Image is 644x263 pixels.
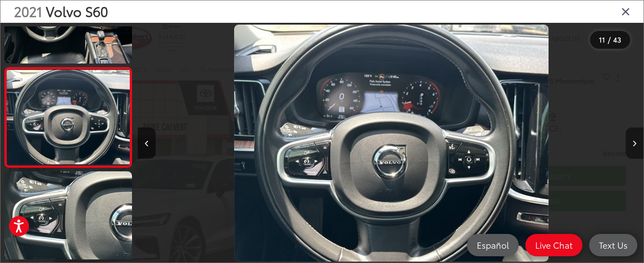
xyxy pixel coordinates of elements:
span: Español [472,239,513,250]
button: Next image [626,127,644,159]
a: Live Chat [525,234,582,256]
img: 2021 Volvo S60 T5 Momentum [234,25,549,261]
button: Previous image [138,127,156,159]
span: Volvo S60 [46,1,108,21]
a: Text Us [589,234,637,256]
span: 2021 [14,1,42,21]
img: 2021 Volvo S60 T5 Momentum [5,70,131,164]
div: 2021 Volvo S60 T5 Momentum 10 [138,25,644,261]
span: Live Chat [531,239,577,250]
span: / [607,37,611,43]
span: 11 [599,34,605,44]
span: Text Us [594,239,632,250]
a: Español [467,234,519,256]
i: Close gallery [621,5,630,17]
span: 43 [613,34,621,44]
